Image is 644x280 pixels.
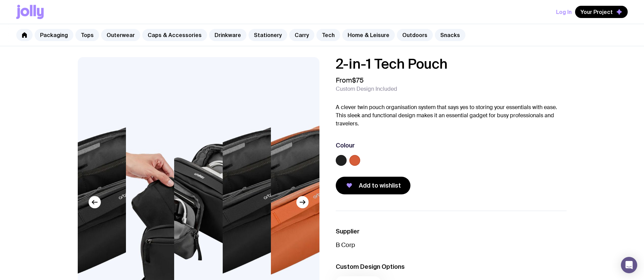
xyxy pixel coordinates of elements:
button: Add to wishlist [336,177,410,194]
h3: Supplier [336,227,567,235]
a: Caps & Accessories [142,29,207,41]
a: Packaging [35,29,73,41]
a: Tops [75,29,99,41]
a: Stationery [249,29,287,41]
span: Custom Design Included [336,86,397,92]
button: Your Project [575,6,628,18]
button: Log In [556,6,572,18]
div: Open Intercom Messenger [621,257,637,273]
p: B Corp [336,241,567,249]
h1: 2-in-1 Tech Pouch [336,57,567,71]
a: Outerwear [101,29,140,41]
span: Your Project [581,8,613,15]
h3: Custom Design Options [336,263,567,271]
a: Snacks [435,29,465,41]
a: Drinkware [209,29,246,41]
a: Tech [316,29,340,41]
a: Home & Leisure [342,29,395,41]
span: Add to wishlist [359,181,401,190]
p: A clever twin pouch organisation system that says yes to storing your essentials with ease. This ... [336,103,567,128]
h3: Colour [336,141,355,150]
span: $75 [352,76,364,85]
a: Outdoors [397,29,433,41]
a: Carry [289,29,314,41]
span: From [336,76,364,84]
